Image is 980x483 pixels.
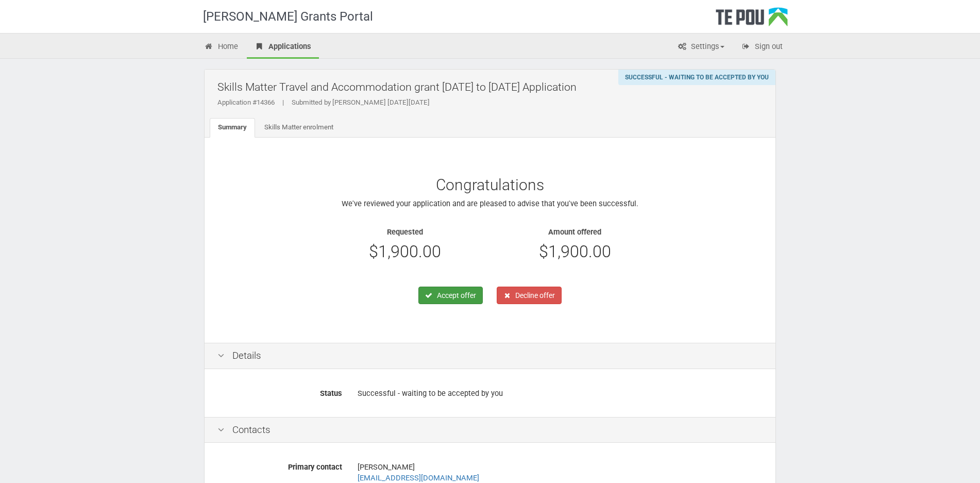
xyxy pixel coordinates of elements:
a: Summary [210,118,255,138]
button: Decline offer [497,287,562,304]
div: Contacts [205,417,775,443]
a: Settings [669,36,732,59]
div: Amount offered [498,227,652,238]
label: Primary contact [210,458,350,473]
div: $1,900.00 [328,243,482,261]
div: We've reviewed your application and are pleased to advise that you've been successful. [243,176,737,305]
span: | [275,98,292,106]
a: Skills Matter enrolment [256,118,342,138]
div: Requested [328,227,482,238]
a: Home [196,36,246,59]
div: Details [205,343,775,369]
a: Sign out [733,36,790,59]
div: Application #14366 Submitted by [PERSON_NAME] [DATE][DATE] [217,98,768,107]
div: Te Pou Logo [716,7,788,33]
label: Status [210,385,350,399]
div: Successful - waiting to be accepted by you [358,385,763,403]
div: Successful - waiting to be accepted by you [618,70,775,85]
h2: Congratulations [243,176,737,193]
h2: Skills Matter Travel and Accommodation grant [DATE] to [DATE] Application [217,75,768,99]
a: Applications [247,36,319,59]
a: [EMAIL_ADDRESS][DOMAIN_NAME] [358,473,479,482]
button: Accept offer [418,287,483,304]
div: $1,900.00 [498,243,652,261]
